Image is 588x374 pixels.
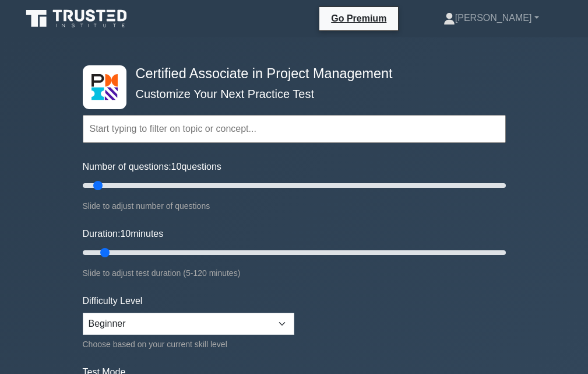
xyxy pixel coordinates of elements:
[83,337,294,351] div: Choose based on your current skill level
[83,199,506,213] div: Slide to adjust number of questions
[83,160,221,174] label: Number of questions: questions
[131,65,449,82] h4: Certified Associate in Project Management
[416,6,567,30] a: [PERSON_NAME]
[83,227,164,241] label: Duration: minutes
[83,115,506,143] input: Start typing to filter on topic or concept...
[83,266,506,280] div: Slide to adjust test duration (5-120 minutes)
[171,162,182,172] span: 10
[120,229,131,239] span: 10
[83,294,143,308] label: Difficulty Level
[324,11,393,26] a: Go Premium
